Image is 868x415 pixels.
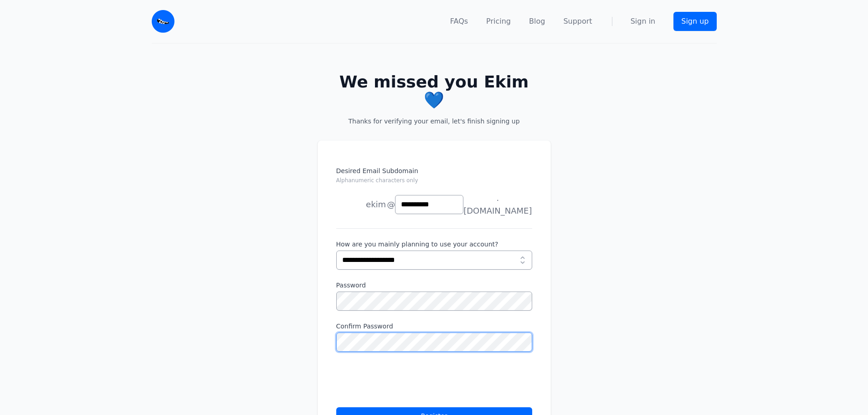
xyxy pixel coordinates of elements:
a: Blog [529,16,545,27]
span: @ [387,198,395,211]
img: Email Monster [152,10,175,33]
p: Thanks for verifying your email, let's finish signing up [332,117,536,126]
small: Alphanumeric characters only [336,177,418,184]
label: Desired Email Subdomain [336,166,532,190]
a: Sign up [673,12,716,31]
iframe: reCAPTCHA [336,363,475,398]
li: ekim [336,195,386,214]
a: FAQs [450,16,468,27]
span: .[DOMAIN_NAME] [463,192,532,217]
a: Support [563,16,592,27]
a: Pricing [486,16,511,27]
label: Confirm Password [336,322,532,331]
a: Sign in [631,16,656,27]
label: Password [336,281,532,290]
h2: We missed you Ekim 💙 [332,73,536,109]
label: How are you mainly planning to use your account? [336,240,532,249]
